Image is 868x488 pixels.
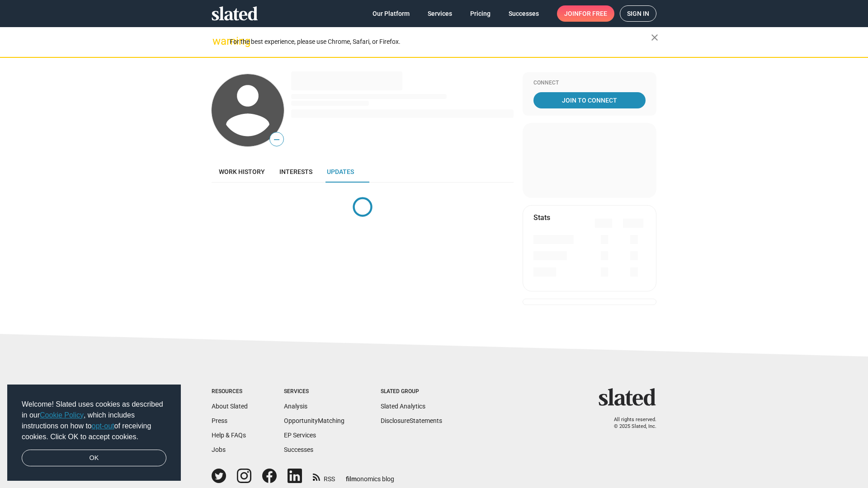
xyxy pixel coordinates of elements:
a: About Slated [212,403,248,410]
a: Analysis [284,403,307,410]
a: EP Services [284,432,316,439]
div: Connect [533,80,646,87]
a: filmonomics blog [346,468,394,483]
span: Services [428,5,452,22]
a: dismiss cookie message [22,450,166,467]
a: Our Platform [365,5,417,22]
a: Cookie Policy [40,411,84,419]
p: All rights reserved. © 2025 Slated, Inc. [604,417,656,430]
span: Sign in [627,6,649,21]
a: DisclosureStatements [381,417,442,424]
a: Work history [212,161,272,183]
span: Join To Connect [535,92,644,108]
span: — [270,134,283,145]
a: Successes [284,446,313,453]
a: Press [212,417,227,424]
a: Slated Analytics [381,403,425,410]
span: Work history [219,168,265,175]
a: Services [420,5,459,22]
div: Slated Group [381,388,442,395]
a: opt-out [92,422,114,430]
div: cookieconsent [7,385,181,481]
a: Interests [272,161,320,183]
a: RSS [313,469,335,483]
div: Services [284,388,344,395]
span: Updates [327,168,354,175]
span: Successes [509,5,539,22]
span: Interests [279,168,312,175]
div: For the best experience, please use Chrome, Safari, or Firefox. [230,36,651,48]
a: Pricing [463,5,498,22]
span: Welcome! Slated uses cookies as described in our , which includes instructions on how to of recei... [22,399,166,442]
span: Pricing [470,5,491,22]
a: Sign in [620,5,656,22]
mat-icon: close [649,32,660,43]
span: Join [564,5,607,22]
a: Help & FAQs [212,432,246,439]
a: Join To Connect [533,92,646,108]
span: film [346,475,357,483]
a: OpportunityMatching [284,417,344,424]
span: Our Platform [373,5,410,22]
a: Successes [501,5,546,22]
div: Resources [212,388,248,395]
a: Jobs [212,446,226,453]
mat-icon: warning [212,36,223,47]
mat-card-title: Stats [533,213,550,222]
span: for free [579,5,607,22]
a: Updates [320,161,361,183]
a: Joinfor free [557,5,614,22]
